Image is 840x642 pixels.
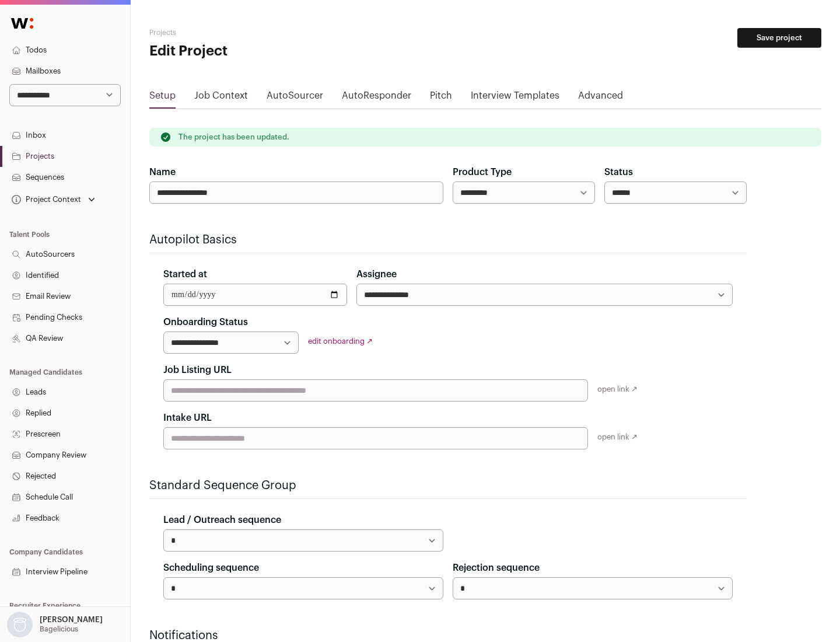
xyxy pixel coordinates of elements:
p: The project has been updated. [178,132,289,142]
label: Assignee [356,267,397,281]
label: Lead / Outreach sequence [163,513,281,527]
label: Intake URL [163,411,212,425]
label: Rejection sequence [453,561,540,575]
label: Name [149,165,176,179]
button: Open dropdown [9,191,97,208]
button: Save project [737,28,821,48]
a: AutoSourcer [267,89,323,107]
h2: Autopilot Basics [149,232,747,248]
div: Project Context [9,195,81,204]
label: Scheduling sequence [163,561,259,575]
img: Wellfound [5,12,40,35]
button: Open dropdown [5,612,105,637]
a: Pitch [430,89,452,107]
a: edit onboarding ↗ [308,337,373,345]
h1: Edit Project [149,42,373,61]
label: Status [604,165,633,179]
label: Started at [163,267,207,281]
a: AutoResponder [342,89,411,107]
a: Interview Templates [471,89,559,107]
h2: Projects [149,28,373,37]
label: Onboarding Status [163,315,248,329]
a: Job Context [194,89,248,107]
h2: Standard Sequence Group [149,477,747,494]
label: Job Listing URL [163,363,232,377]
a: Advanced [578,89,623,107]
a: Setup [149,89,176,107]
img: nopic.png [7,612,33,637]
label: Product Type [453,165,512,179]
p: [PERSON_NAME] [40,615,103,624]
p: Bagelicious [40,624,78,634]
